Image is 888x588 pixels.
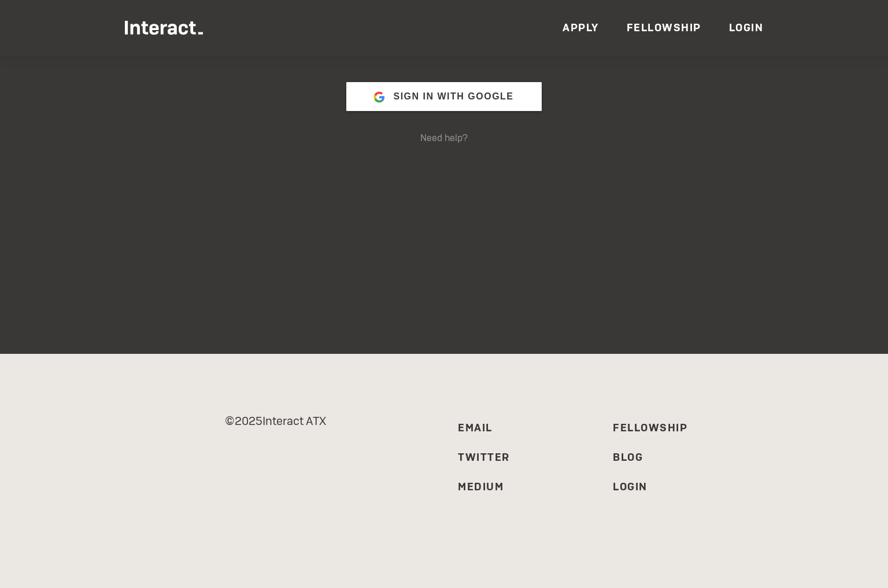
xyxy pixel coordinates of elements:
a: Email [458,421,493,434]
img: Interact Logo [125,21,203,35]
a: Fellowship [613,421,687,434]
a: Blog [613,450,643,464]
p: © 2025 Interact ATX [120,409,430,432]
a: Login [613,480,647,493]
a: Fellowship [627,21,701,34]
a: Apply [563,21,599,34]
a: Need help? [420,132,468,144]
a: Twitter [458,450,510,464]
a: Login [729,21,764,34]
span: Sign in with Google [393,83,513,110]
a: Medium [458,480,504,493]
